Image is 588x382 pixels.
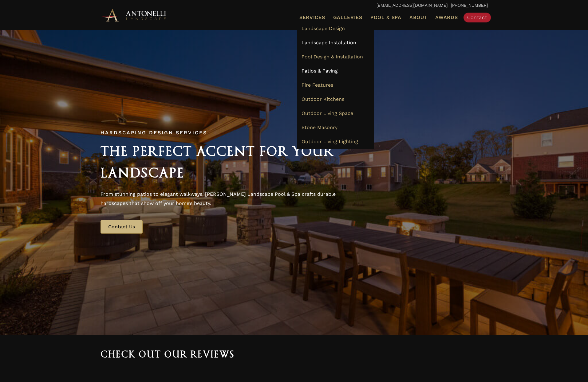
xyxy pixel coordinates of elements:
a: Patios & Paving [297,64,374,78]
a: Outdoor Living Space [297,106,374,120]
span: The Perfect Accent for Your Landscape [101,144,334,180]
span: Outdoor Living Lighting [302,139,358,144]
a: Pool & Spa [368,14,404,22]
span: Outdoor Kitchens [302,96,344,102]
span: Hardscaping Design Services [101,130,207,136]
span: Stone Masonry [302,124,337,130]
span: Contact Us [108,224,135,230]
a: Contact [464,13,491,22]
span: Services [299,15,325,20]
a: Landscape Installation [297,36,374,50]
a: Pool Design & Installation [297,50,374,64]
span: Galleries [333,14,362,20]
img: Antonelli Horizontal Logo [101,7,168,24]
a: Galleries [331,14,365,22]
span: Pool Design & Installation [302,54,363,60]
span: Fire Features [302,82,333,88]
a: Fire Features [297,78,374,92]
span: Landscape Design [302,26,345,31]
span: Outdoor Living Space [302,110,353,116]
p: | [PHONE_NUMBER] [101,2,488,10]
a: Stone Masonry [297,120,374,135]
a: Services [297,14,328,22]
a: Outdoor Living Lighting [297,135,374,149]
a: Landscape Design [297,22,374,36]
a: [EMAIL_ADDRESS][DOMAIN_NAME] [377,3,448,8]
a: About [407,14,430,22]
span: Patios & Paving [302,68,338,74]
span: Pool & Spa [370,14,401,20]
span: About [409,15,428,20]
span: From stunning patios to elegant walkways, [PERSON_NAME] Landscape Pool & Spa crafts durable hards... [101,191,336,206]
span: Contact [467,14,487,20]
span: Check out our reviews [101,349,235,360]
span: Awards [435,14,458,20]
a: Contact Us [101,220,143,234]
a: Awards [433,14,460,22]
span: Landscape Installation [302,40,356,45]
a: Outdoor Kitchens [297,92,374,106]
